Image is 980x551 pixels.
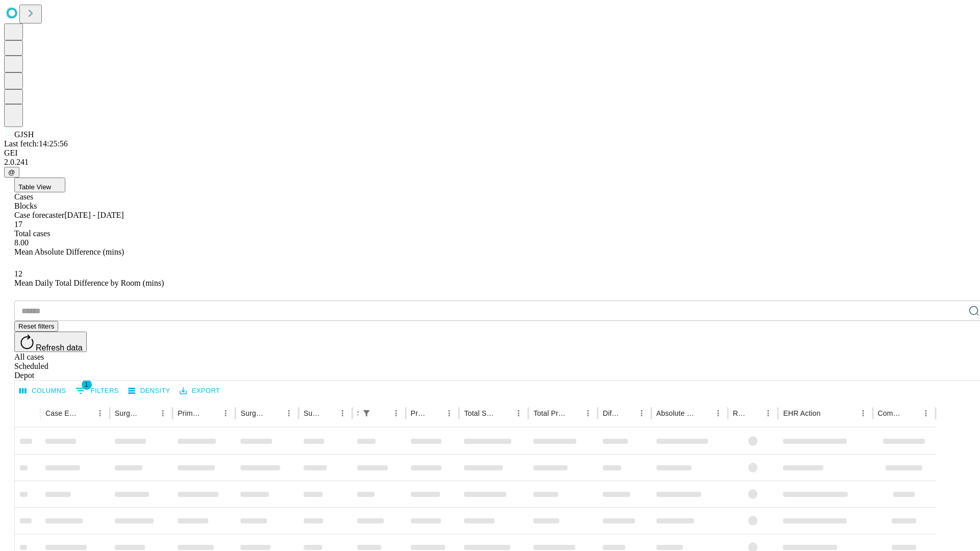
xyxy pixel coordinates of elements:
button: Menu [389,406,403,420]
button: Sort [267,406,282,420]
button: Show filters [359,406,374,420]
div: GEI [4,148,976,158]
button: Menu [282,406,296,420]
button: Menu [335,406,350,420]
span: Mean Daily Total Difference by Room (mins) [14,279,164,287]
span: 17 [14,220,22,229]
div: Total Predicted Duration [533,409,566,417]
div: 2.0.241 [4,158,976,167]
button: Select columns [17,383,69,399]
button: Show filters [73,383,121,399]
div: Comments [878,409,903,417]
button: Table View [14,178,65,192]
span: [DATE] - [DATE] [64,211,124,219]
span: Mean Absolute Difference (mins) [14,247,124,256]
div: Surgery Name [240,409,266,417]
span: Refresh data [36,343,83,352]
button: Sort [904,406,919,420]
div: Surgeon Name [115,409,140,417]
div: Resolved in EHR [733,409,746,417]
div: Scheduled In Room Duration [357,409,358,417]
button: Sort [204,406,218,420]
button: Menu [156,406,170,420]
button: Menu [634,406,649,420]
div: Predicted In Room Duration [411,409,427,417]
button: Reset filters [14,321,58,332]
div: Primary Service [178,409,203,417]
button: Menu [511,406,526,420]
button: Refresh data [14,332,87,352]
button: Sort [620,406,634,420]
span: 1 [82,380,92,390]
button: Menu [218,406,233,420]
button: Menu [856,406,870,420]
button: Sort [375,406,389,420]
div: Surgery Date [304,409,320,417]
span: GJSH [14,130,34,139]
span: Last fetch: 14:25:56 [4,139,68,148]
span: Reset filters [18,322,54,330]
div: Case Epic Id [45,409,78,417]
span: Table View [18,183,51,191]
span: 12 [14,269,22,278]
button: Sort [497,406,511,420]
button: Sort [822,406,836,420]
button: Sort [79,406,93,420]
button: Menu [442,406,456,420]
div: Difference [603,409,619,417]
span: Case forecaster [14,211,64,219]
button: Sort [321,406,335,420]
button: Menu [581,406,595,420]
button: Menu [919,406,933,420]
button: Menu [711,406,725,420]
span: @ [8,168,15,176]
span: 8.00 [14,238,29,247]
button: Export [177,383,223,399]
button: Menu [761,406,775,420]
button: @ [4,167,19,178]
div: Absolute Difference [656,409,696,417]
div: EHR Action [783,409,820,417]
button: Menu [93,406,107,420]
div: 1 active filter [359,406,374,420]
div: Total Scheduled Duration [464,409,496,417]
button: Density [126,383,173,399]
button: Sort [697,406,711,420]
span: Total cases [14,229,50,238]
button: Sort [141,406,156,420]
button: Sort [567,406,581,420]
button: Sort [747,406,761,420]
button: Sort [428,406,442,420]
